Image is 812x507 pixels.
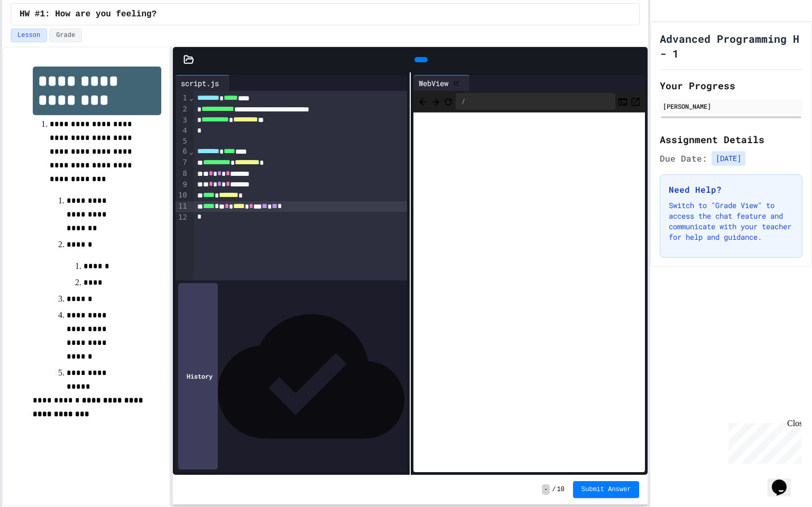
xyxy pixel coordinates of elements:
[178,283,218,470] div: History
[669,183,793,196] h3: Need Help?
[176,168,189,180] div: 8
[49,29,82,42] button: Grade
[176,93,189,104] div: 1
[20,8,156,21] span: HW #1: How are you feeling?
[176,201,189,212] div: 11
[176,190,189,201] div: 10
[630,95,641,108] button: Open in new tab
[573,481,640,498] button: Submit Answer
[557,485,564,494] span: 10
[413,75,470,91] div: WebView
[660,132,802,147] h2: Assignment Details
[542,484,550,495] span: -
[176,157,189,168] div: 7
[176,75,230,91] div: script.js
[552,485,556,494] span: /
[176,146,189,157] div: 6
[176,212,189,223] div: 12
[189,147,194,156] span: Fold line
[176,115,189,126] div: 3
[176,136,189,147] div: 5
[663,101,799,111] div: [PERSON_NAME]
[413,78,454,89] div: WebView
[724,419,801,464] iframe: chat widget
[189,93,194,102] span: Fold line
[617,95,628,108] button: Console
[176,180,189,191] div: 9
[176,126,189,136] div: 4
[176,78,224,89] div: script.js
[176,104,189,115] div: 2
[456,93,615,110] div: /
[768,465,801,496] iframe: chat widget
[418,95,428,108] span: Back
[660,78,802,93] h2: Your Progress
[443,95,454,108] button: Refresh
[712,151,745,166] span: [DATE]
[413,112,645,473] iframe: Web Preview
[430,95,441,108] span: Forward
[11,29,47,42] button: Lesson
[660,152,707,165] span: Due Date:
[4,4,73,67] div: Chat with us now!Close
[582,485,631,494] span: Submit Answer
[669,200,793,242] p: Switch to "Grade View" to access the chat feature and communicate with your teacher for help and ...
[660,31,802,61] h1: Advanced Programming H - 1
